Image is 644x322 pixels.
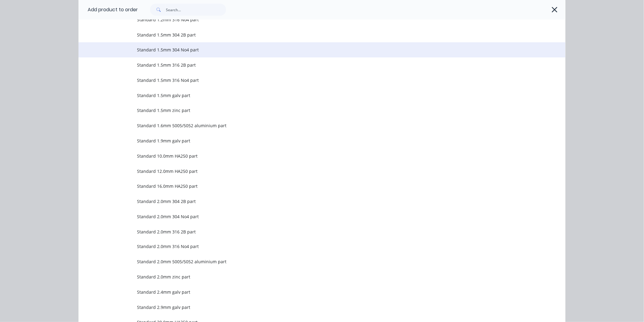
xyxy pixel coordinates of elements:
span: Standard 1.6mm 5005/5052 aluminium part [137,122,480,129]
input: Search... [166,4,226,16]
span: Standard 2.0mm 316 No4 part [137,243,480,250]
span: Standard 2.0mm 304 No4 part [137,213,480,220]
span: Standard 12.0mm HA250 part [137,168,480,174]
span: Standard 2.9mm galv part [137,304,480,311]
span: Standard 10.0mm HA250 part [137,153,480,159]
span: Standard 1.5mm galv part [137,92,480,99]
span: Standard 1.5mm 316 No4 part [137,77,480,83]
span: Standard 2.0mm 5005/5052 aluminium part [137,259,480,265]
span: Standard 2.0mm 316 2B part [137,229,480,235]
span: Standard 1.5mm zinc part [137,107,480,114]
span: Standard 1.5mm 316 2B part [137,62,480,68]
span: Standard 2.0mm 304 2B part [137,198,480,205]
span: Standard 1.9mm galv part [137,138,480,144]
span: Standard 2.0mm zinc part [137,274,480,280]
span: Standard 16.0mm HA250 part [137,183,480,189]
span: Standard 1.2mm 316 No4 part [137,16,480,23]
span: Standard 1.5mm 304 2B part [137,32,480,38]
span: Standard 1.5mm 304 No4 part [137,47,480,53]
span: Standard 2.4mm galv part [137,289,480,296]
